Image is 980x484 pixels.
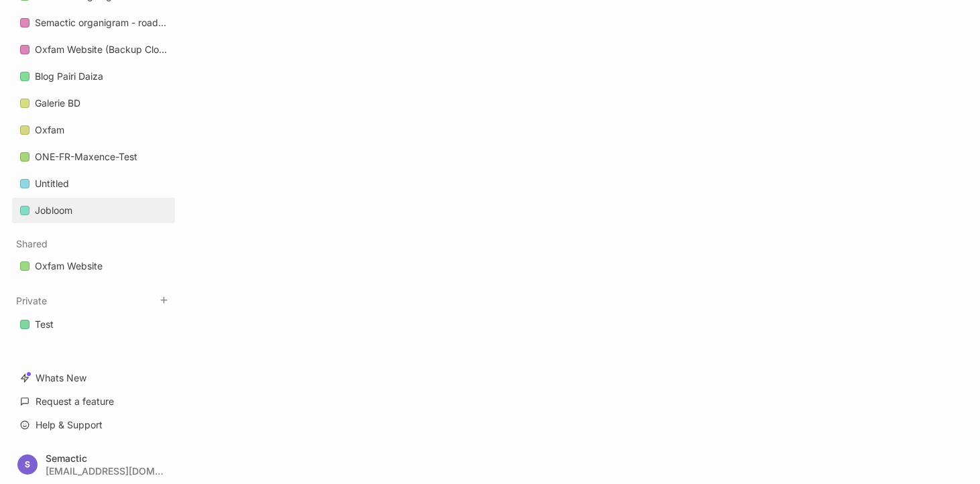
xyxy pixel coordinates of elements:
[35,42,167,58] div: Oxfam Website (Backup Clone - [DATE]))
[35,176,69,192] div: Untitled
[35,68,103,84] div: Blog Pairi Daiza
[12,412,175,438] a: Help & Support
[35,122,64,138] div: Oxfam
[35,95,80,111] div: Galerie BD
[12,308,175,343] div: Private
[12,253,175,279] a: Oxfam Website
[12,198,175,223] a: Jobloom
[12,312,175,337] a: Test
[17,455,38,475] div: S
[35,258,103,274] div: Oxfam Website
[16,238,48,249] button: Shared
[12,10,175,36] a: Semactic organigram - roadmap 2025
[12,64,175,89] a: Blog Pairi Daiza
[12,144,175,170] div: ONE-FR-Maxence-Test
[12,10,175,36] div: Semactic organigram - roadmap 2025
[12,117,175,143] a: Oxfam
[12,90,175,116] a: Galerie BD
[12,37,175,62] a: Oxfam Website (Backup Clone - [DATE]))
[12,64,175,90] div: Blog Pairi Daiza
[35,149,137,165] div: ONE-FR-Maxence-Test
[46,466,164,476] div: [EMAIL_ADDRESS][DOMAIN_NAME]
[35,202,72,219] div: Jobloom
[12,249,175,284] div: Shared
[12,389,175,414] a: Request a feature
[12,90,175,117] div: Galerie BD
[35,316,54,332] div: Test
[12,312,175,338] div: Test
[12,144,175,170] a: ONE-FR-Maxence-Test
[16,295,47,306] button: Private
[12,365,175,391] a: Whats New
[12,171,175,196] a: Untitled
[46,453,164,463] div: Semactic
[35,15,167,31] div: Semactic organigram - roadmap 2025
[12,117,175,143] div: Oxfam
[12,37,175,63] div: Oxfam Website (Backup Clone - [DATE]))
[12,253,175,280] div: Oxfam Website
[12,171,175,197] div: Untitled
